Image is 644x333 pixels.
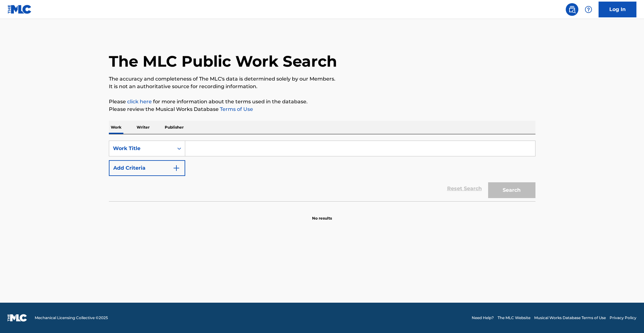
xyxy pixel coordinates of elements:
img: logo [8,314,27,322]
h1: The MLC Public Work Search [109,52,337,71]
p: Please for more information about the terms used in the database. [109,98,535,106]
form: Search Form [109,141,535,201]
p: Writer [135,121,151,134]
p: It is not an authoritative source for recording information. [109,83,535,90]
a: The MLC Website [498,315,530,321]
p: Please review the Musical Works Database [109,106,535,113]
img: search [568,6,576,13]
img: 9d2ae6d4665cec9f34b9.svg [173,164,180,172]
a: Privacy Policy [610,315,636,321]
div: Work Title [113,145,170,152]
a: Need Help? [472,315,494,321]
p: Work [109,121,123,134]
a: Public Search [566,3,578,16]
div: Help [582,3,595,16]
p: Publisher [163,121,186,134]
p: The accuracy and completeness of The MLC's data is determined solely by our Members. [109,75,535,83]
span: Mechanical Licensing Collective © 2025 [35,315,108,321]
a: Log In [599,2,636,17]
p: No results [312,208,332,221]
a: Terms of Use [219,106,253,112]
img: help [585,6,592,13]
img: MLC Logo [8,5,32,14]
a: Musical Works Database Terms of Use [534,315,606,321]
button: Add Criteria [109,160,185,176]
a: click here [127,99,152,105]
